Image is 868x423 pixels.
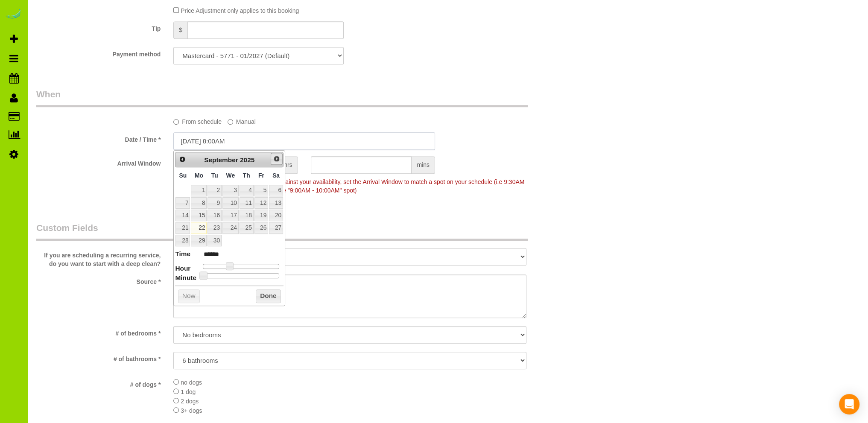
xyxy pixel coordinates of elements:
a: 21 [175,222,190,233]
a: 13 [269,197,283,209]
a: 3 [222,185,239,196]
a: 16 [208,210,221,221]
a: 19 [254,210,268,221]
label: Tip [30,21,167,33]
span: Thursday [243,172,250,179]
legend: When [36,88,528,107]
span: Price Adjustment only applies to this booking [181,7,299,14]
span: Sunday [179,172,187,179]
span: To make this booking count against your availability, set the Arrival Window to match a spot on y... [173,178,524,194]
a: 6 [269,185,283,196]
span: Tuesday [211,172,218,179]
a: 1 [191,185,207,196]
dt: Time [175,249,190,260]
dt: Minute [175,273,196,284]
a: 24 [222,222,239,233]
span: Wednesday [226,172,235,179]
a: 14 [175,210,190,221]
a: 20 [269,210,283,221]
a: 11 [240,197,254,209]
a: 10 [222,197,239,209]
legend: Custom Fields [36,222,528,241]
a: 17 [222,210,239,221]
a: 26 [254,222,268,233]
a: 7 [175,197,190,209]
a: 5 [254,185,268,196]
a: 2 [208,185,221,196]
a: 8 [191,197,207,209]
label: Date / Time * [30,132,167,144]
label: If you are scheduling a recurring service, do you want to start with a deep clean? [30,248,167,268]
span: 1 dog [181,388,196,395]
span: no dogs [181,379,202,386]
span: 2025 [240,156,254,163]
a: 23 [208,222,221,233]
span: Next [273,155,280,162]
label: Manual [228,114,256,126]
a: Prev [176,153,188,165]
span: 3+ dogs [181,407,202,414]
a: 27 [269,222,283,233]
input: From schedule [173,119,179,125]
span: Friday [258,172,264,179]
a: 9 [208,197,221,209]
a: 22 [191,222,207,233]
span: $ [173,21,187,39]
button: Now [178,289,200,303]
input: Manual [228,119,233,125]
label: Payment method [30,47,167,58]
label: # of dogs * [30,377,167,389]
label: Arrival Window [30,156,167,168]
span: Saturday [272,172,280,179]
label: # of bathrooms * [30,352,167,363]
label: Source * [30,274,167,286]
a: Next [271,153,283,165]
a: 15 [191,210,207,221]
span: mins [412,156,435,174]
a: 29 [191,235,207,246]
dt: Hour [175,264,190,274]
span: September [204,156,238,163]
a: 4 [240,185,254,196]
label: # of bedrooms * [30,326,167,338]
a: 18 [240,210,254,221]
span: hrs [279,156,298,174]
span: 2 dogs [181,398,199,405]
input: MM/DD/YYYY HH:MM [173,132,435,150]
button: Done [256,289,281,303]
span: Prev [179,156,186,163]
a: 12 [254,197,268,209]
a: 28 [175,235,190,246]
span: Monday [195,172,203,179]
img: Automaid Logo [5,9,22,20]
label: From schedule [173,114,222,126]
div: Open Intercom Messenger [839,394,859,414]
a: 25 [240,222,254,233]
a: 30 [208,235,221,246]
